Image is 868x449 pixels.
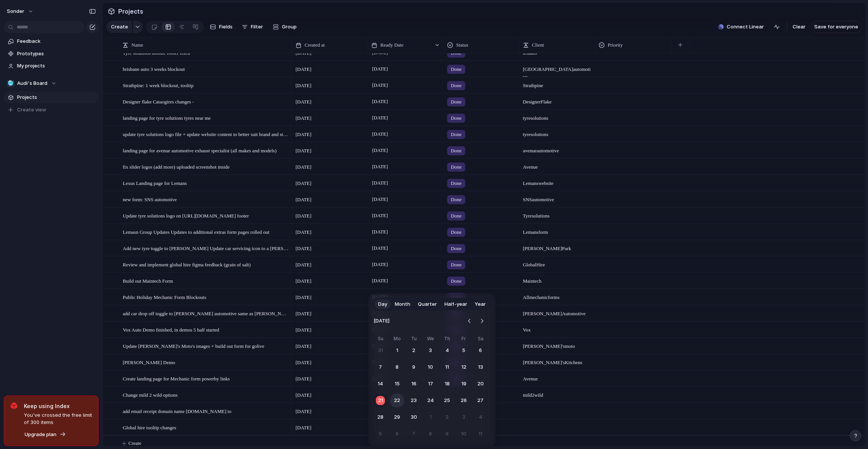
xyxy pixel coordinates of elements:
[474,335,487,344] th: Saturday
[374,360,387,374] button: Sunday, September 7th, 2025
[374,335,387,344] th: Sunday
[407,377,421,391] button: Tuesday, September 16th, 2025
[424,427,437,441] button: Wednesday, October 8th, 2025
[444,300,467,308] span: Half-year
[407,344,421,357] button: Tuesday, September 2nd, 2025
[424,360,437,374] button: Wednesday, September 10th, 2025
[424,344,437,357] button: Wednesday, September 3rd, 2025
[477,316,487,326] button: Go to the Next Month
[390,427,404,441] button: Monday, October 6th, 2025
[457,335,471,344] th: Friday
[378,300,387,308] span: Day
[474,360,487,374] button: Saturday, September 13th, 2025
[457,410,471,424] button: Friday, October 3rd, 2025
[407,410,421,424] button: Tuesday, September 30th, 2025
[474,377,487,391] button: Saturday, September 20th, 2025
[374,313,389,329] span: [DATE]
[374,410,387,424] button: Sunday, September 28th, 2025
[464,316,475,326] button: Go to the Previous Month
[474,394,487,407] button: Saturday, September 27th, 2025
[390,360,404,374] button: Monday, September 8th, 2025
[424,335,437,344] th: Wednesday
[474,427,487,441] button: Saturday, October 11th, 2025
[374,377,387,391] button: Sunday, September 14th, 2025
[440,344,454,357] button: Thursday, September 4th, 2025
[390,344,404,357] button: Monday, September 1st, 2025
[374,427,387,441] button: Sunday, October 5th, 2025
[414,298,441,310] button: Quarter
[374,335,487,441] table: September 2025
[457,344,471,357] button: Friday, September 5th, 2025
[424,410,437,424] button: Wednesday, October 1st, 2025
[474,344,487,357] button: Saturday, September 6th, 2025
[457,394,471,407] button: Friday, September 26th, 2025
[418,300,437,308] span: Quarter
[440,427,454,441] button: Thursday, October 9th, 2025
[390,377,404,391] button: Monday, September 15th, 2025
[407,360,421,374] button: Tuesday, September 9th, 2025
[407,394,421,407] button: Tuesday, September 23rd, 2025
[424,394,437,407] button: Wednesday, September 24th, 2025
[374,394,387,407] button: Today, Sunday, September 21st, 2025
[374,298,391,310] button: Day
[440,410,454,424] button: Thursday, October 2nd, 2025
[474,410,487,424] button: Saturday, October 4th, 2025
[440,377,454,391] button: Thursday, September 18th, 2025
[471,298,490,310] button: Year
[457,427,471,441] button: Friday, October 10th, 2025
[407,335,421,344] th: Tuesday
[457,377,471,391] button: Friday, September 19th, 2025
[441,298,471,310] button: Half-year
[390,394,404,407] button: Monday, September 22nd, 2025
[390,410,404,424] button: Monday, September 29th, 2025
[407,427,421,441] button: Tuesday, October 7th, 2025
[395,300,410,308] span: Month
[440,360,454,374] button: Thursday, September 11th, 2025
[440,394,454,407] button: Thursday, September 25th, 2025
[390,335,404,344] th: Monday
[457,360,471,374] button: Friday, September 12th, 2025
[391,298,414,310] button: Month
[440,335,454,344] th: Thursday
[475,300,486,308] span: Year
[374,344,387,357] button: Sunday, August 31st, 2025
[424,377,437,391] button: Wednesday, September 17th, 2025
